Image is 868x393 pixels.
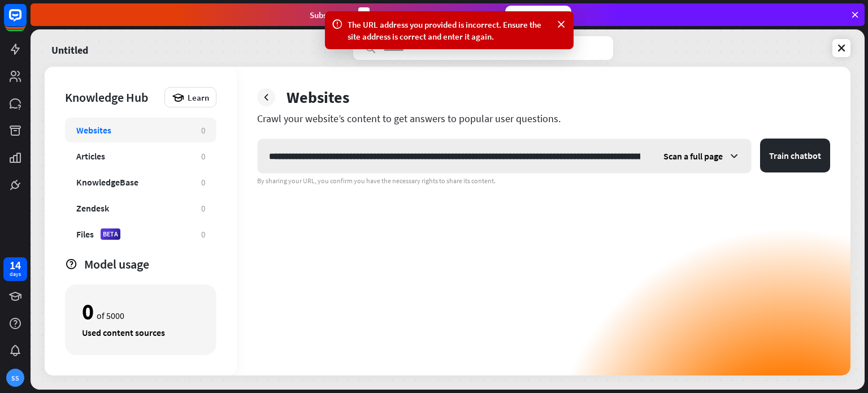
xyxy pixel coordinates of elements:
[76,150,105,162] div: Articles
[9,5,43,38] button: Open LiveChat chat widget
[84,256,216,272] div: Model usage
[10,270,21,278] div: days
[76,124,111,136] div: Websites
[257,112,830,125] div: Crawl your website’s content to get answers to popular user questions.
[101,228,120,240] div: BETA
[287,87,349,107] div: Websites
[82,302,199,321] div: of 5000
[257,176,830,185] div: By sharing your URL, you confirm you have the necessary rights to share its content.
[3,257,27,281] a: 14 days
[76,228,94,240] div: Files
[188,92,209,103] span: Learn
[76,202,109,214] div: Zendesk
[760,139,830,172] button: Train chatbot
[65,89,159,105] div: Knowledge Hub
[201,203,205,214] div: 0
[6,369,24,387] div: SS
[82,327,199,338] div: Used content sources
[310,7,496,23] div: Subscribe in days to get your first month for $1
[201,125,205,136] div: 0
[358,7,370,23] div: 3
[10,260,21,270] div: 14
[82,302,94,321] div: 0
[201,151,205,162] div: 0
[505,6,571,24] div: Subscribe now
[201,229,205,240] div: 0
[663,150,723,162] span: Scan a full page
[76,176,138,188] div: KnowledgeBase
[51,36,88,60] a: Untitled
[201,177,205,188] div: 0
[348,19,551,42] div: The URL address you provided is incorrect. Ensure the site address is correct and enter it again.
